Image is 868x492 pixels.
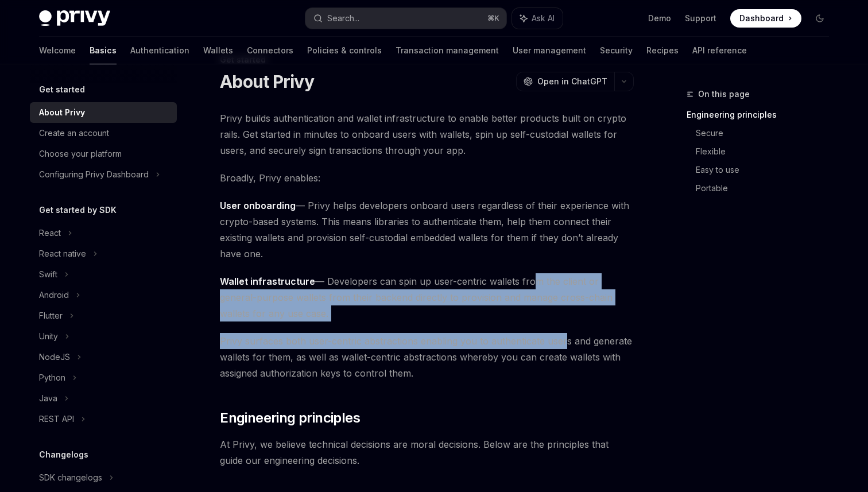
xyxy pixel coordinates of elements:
div: REST API [39,412,74,426]
span: Privy builds authentication and wallet infrastructure to enable better products built on crypto r... [220,110,634,158]
button: Toggle dark mode [811,9,829,28]
div: Android [39,288,69,302]
a: Engineering principles [687,106,838,124]
div: Configuring Privy Dashboard [39,168,149,181]
a: Create an account [30,123,177,144]
a: Support [685,13,716,24]
div: About Privy [39,106,85,119]
a: Authentication [130,37,189,64]
div: Flutter [39,309,63,323]
h5: Get started [39,83,85,96]
span: Engineering principles [220,409,360,427]
div: Unity [39,330,58,343]
strong: User onboarding [220,200,296,211]
a: Flexible [696,142,838,161]
a: Connectors [247,37,293,64]
a: About Privy [30,102,177,123]
a: Recipes [646,37,679,64]
img: dark logo [39,10,110,26]
span: At Privy, we believe technical decisions are moral decisions. Below are the principles that guide... [220,436,634,468]
span: Dashboard [739,13,784,24]
div: React native [39,247,86,261]
a: Wallets [203,37,233,64]
a: Demo [648,13,671,24]
div: SDK changelogs [39,471,102,485]
span: On this page [698,87,750,101]
button: Ask AI [512,8,563,29]
span: Open in ChatGPT [537,76,607,87]
span: ⌘ K [487,14,499,23]
span: — Developers can spin up user-centric wallets from the client or general-purpose wallets from the... [220,273,634,321]
span: — Privy helps developers onboard users regardless of their experience with crypto-based systems. ... [220,197,634,262]
div: Swift [39,268,57,281]
a: Secure [696,124,838,142]
h5: Get started by SDK [39,203,117,217]
span: Privy surfaces both user-centric abstractions enabling you to authenticate users and generate wal... [220,333,634,381]
a: Dashboard [730,9,801,28]
a: Easy to use [696,161,838,179]
button: Search...⌘K [305,8,506,29]
div: NodeJS [39,350,70,364]
span: Broadly, Privy enables: [220,170,634,186]
div: React [39,226,61,240]
span: Ask AI [532,13,555,24]
a: Policies & controls [307,37,382,64]
a: Portable [696,179,838,197]
a: API reference [692,37,747,64]
h5: Changelogs [39,448,88,462]
h1: About Privy [220,71,314,92]
a: User management [513,37,586,64]
div: Java [39,392,57,405]
div: Create an account [39,126,109,140]
a: Choose your platform [30,144,177,164]
strong: Wallet infrastructure [220,276,315,287]
a: Transaction management [396,37,499,64]
a: Basics [90,37,117,64]
div: Choose your platform [39,147,122,161]
a: Welcome [39,37,76,64]
div: Python [39,371,65,385]
div: Search... [327,11,359,25]
a: Security [600,37,633,64]
button: Open in ChatGPT [516,72,614,91]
